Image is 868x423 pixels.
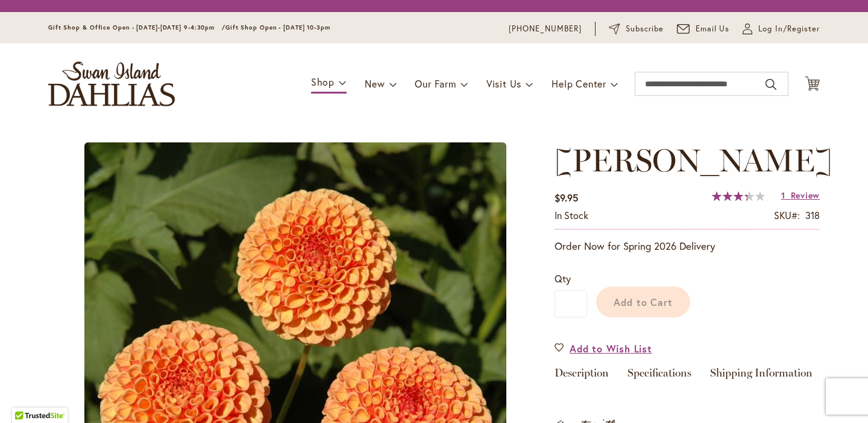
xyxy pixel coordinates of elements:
[710,367,813,385] a: Shipping Information
[555,191,578,204] span: $9.95
[555,239,820,253] p: Order Now for Spring 2026 Delivery
[677,23,730,35] a: Email Us
[609,23,664,35] a: Subscribe
[758,23,820,35] span: Log In/Register
[555,342,652,355] a: Add to Wish List
[555,367,609,385] a: Description
[486,77,521,90] span: Visit Us
[570,342,652,355] span: Add to Wish List
[781,189,820,201] a: 1 Review
[555,209,588,221] span: In stock
[791,189,820,201] span: Review
[696,23,730,35] span: Email Us
[48,24,225,31] span: Gift Shop & Office Open - [DATE]-[DATE] 9-4:30pm /
[365,77,385,90] span: New
[781,189,785,201] span: 1
[774,209,800,221] strong: SKU
[552,77,606,90] span: Help Center
[805,209,820,223] div: 318
[627,367,691,385] a: Specifications
[766,75,776,94] button: Search
[48,62,175,106] a: store logo
[509,23,582,35] a: [PHONE_NUMBER]
[555,367,820,385] div: Detailed Product Info
[626,23,664,35] span: Subscribe
[743,23,820,35] a: Log In/Register
[555,272,571,285] span: Qty
[712,191,765,201] div: 67%
[311,75,335,88] span: Shop
[555,141,832,179] span: [PERSON_NAME]
[415,77,456,90] span: Our Farm
[555,209,588,223] div: Availability
[9,380,43,414] iframe: Launch Accessibility Center
[225,24,330,31] span: Gift Shop Open - [DATE] 10-3pm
